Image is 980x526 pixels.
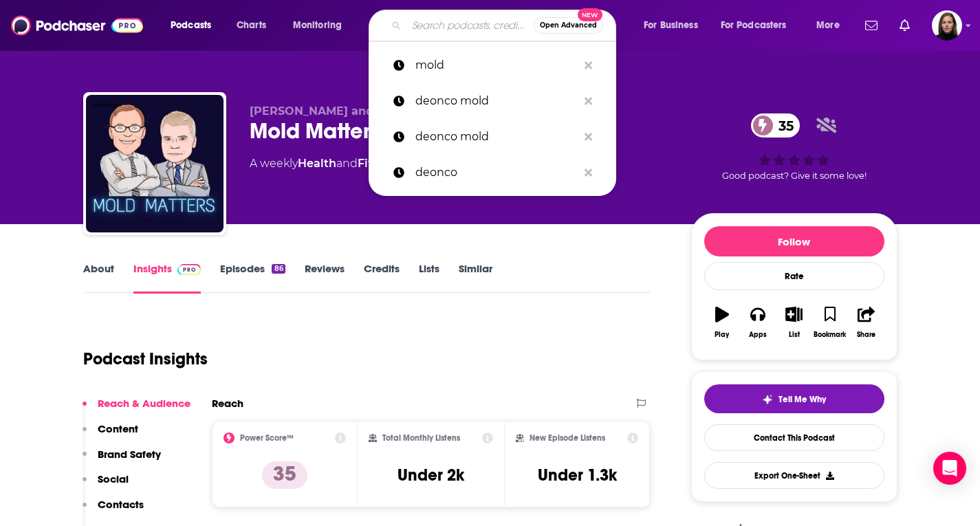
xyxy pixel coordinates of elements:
[814,331,846,339] div: Bookmark
[133,262,202,294] a: InsightsPodchaser Pro
[704,298,740,347] button: Play
[932,10,962,41] span: Logged in as BevCat3
[369,155,616,190] a: deonco
[715,331,729,339] div: Play
[98,472,129,485] p: Social
[933,452,966,485] div: Open Intercom Messenger
[369,83,616,119] a: deonco mold
[177,264,202,275] img: Podchaser Pro
[336,157,358,170] span: and
[540,22,597,29] span: Open Advanced
[171,16,211,35] span: Podcasts
[691,105,897,190] div: 35Good podcast? Give it some love!
[749,331,767,339] div: Apps
[406,14,534,36] input: Search podcasts, credits, & more...
[369,47,616,83] a: mold
[293,16,342,35] span: Monitoring
[358,157,398,170] a: Fitness
[298,157,336,170] a: Health
[722,171,867,181] span: Good podcast? Give it some love!
[83,349,208,369] h1: Podcast Insights
[83,397,190,422] button: Reach & Audience
[83,422,138,448] button: Content
[778,394,826,405] span: Tell Me Why
[816,16,840,35] span: More
[398,465,464,485] h3: Under 2k
[848,298,884,347] button: Share
[83,448,161,473] button: Brand Safety
[704,424,884,451] a: Contact This Podcast
[415,119,578,155] p: deonco mold
[98,498,144,511] p: Contacts
[228,14,274,36] a: Charts
[382,433,460,443] h2: Total Monthly Listens
[83,262,114,294] a: About
[932,10,962,41] button: Show profile menu
[762,394,773,405] img: tell me why sparkle
[415,47,578,83] p: mold
[712,14,807,36] button: open menu
[765,113,801,138] span: 35
[740,298,776,347] button: Apps
[250,155,442,172] div: A weekly podcast
[364,262,400,294] a: Credits
[776,298,812,347] button: List
[382,10,629,41] div: Search podcasts, credits, & more...
[305,262,345,294] a: Reviews
[272,264,285,274] div: 86
[11,12,143,39] img: Podchaser - Follow, Share and Rate Podcasts
[704,462,884,489] button: Export One-Sheet
[751,113,801,138] a: 35
[530,433,605,443] h2: New Episode Listens
[812,298,848,347] button: Bookmark
[415,83,578,119] p: deonco mold
[644,16,698,35] span: For Business
[98,422,138,435] p: Content
[634,14,715,36] button: open menu
[98,448,161,461] p: Brand Safety
[789,331,800,339] div: List
[894,14,915,37] a: Show notifications dropdown
[83,498,144,523] button: Contacts
[237,16,266,35] span: Charts
[250,105,475,118] span: [PERSON_NAME] and [PERSON_NAME]
[721,16,787,35] span: For Podcasters
[578,8,602,21] span: New
[459,262,492,294] a: Similar
[932,10,962,41] img: User Profile
[283,14,360,36] button: open menu
[860,14,883,37] a: Show notifications dropdown
[534,17,603,34] button: Open AdvancedNew
[240,433,294,443] h2: Power Score™
[83,472,129,498] button: Social
[212,397,243,410] h2: Reach
[262,461,307,489] p: 35
[807,14,857,36] button: open menu
[538,465,617,485] h3: Under 1.3k
[369,119,616,155] a: deonco mold
[704,226,884,256] button: Follow
[419,262,439,294] a: Lists
[86,95,224,232] img: Mold Matters
[415,155,578,190] p: deonco
[857,331,875,339] div: Share
[161,14,229,36] button: open menu
[220,262,285,294] a: Episodes86
[98,397,190,410] p: Reach & Audience
[704,384,884,413] button: tell me why sparkleTell Me Why
[704,262,884,290] div: Rate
